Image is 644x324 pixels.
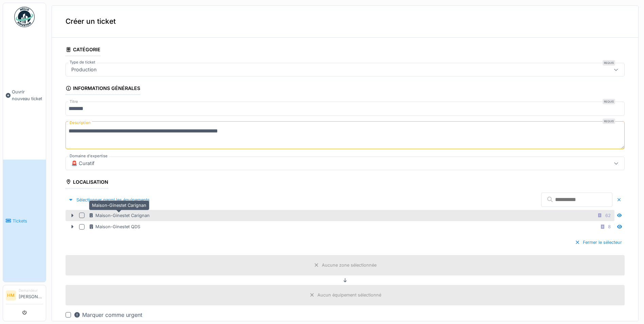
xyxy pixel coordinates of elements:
li: [PERSON_NAME] [19,288,43,303]
a: Ouvrir nouveau ticket [3,31,46,160]
div: Sélectionner parmi les équipements [66,195,152,204]
label: Description [68,119,92,127]
li: HM [6,290,16,301]
div: 8 [608,223,611,230]
span: Tickets [13,218,43,224]
div: Marquer comme urgent [74,311,142,319]
div: Fermer le sélecteur [572,238,625,247]
label: Domaine d'expertise [68,153,109,159]
div: Requis [603,119,615,124]
label: Titre [68,99,79,105]
span: Ouvrir nouveau ticket [12,89,43,102]
div: Créer un ticket [52,5,638,38]
div: Production [69,66,99,73]
a: HM Demandeur[PERSON_NAME] [6,288,43,304]
div: Requis [603,60,615,66]
div: Maison-Ginestet Carignan [89,212,150,219]
div: Maison-Ginestet QDS [89,223,140,230]
img: Badge_color-CXgf-gQk.svg [14,7,35,27]
div: 🚨 Curatif [69,160,97,167]
div: Informations générales [66,83,140,95]
div: Demandeur [19,288,43,293]
div: Catégorie [66,44,100,56]
div: Aucune zone sélectionnée [322,262,376,268]
a: Tickets [3,160,46,282]
label: Type de ticket [68,59,97,65]
div: Localisation [66,177,108,188]
div: Requis [603,99,615,104]
div: Aucun équipement sélectionné [317,292,381,298]
div: Maison-Ginestet Carignan [89,200,149,210]
div: 62 [605,212,611,219]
